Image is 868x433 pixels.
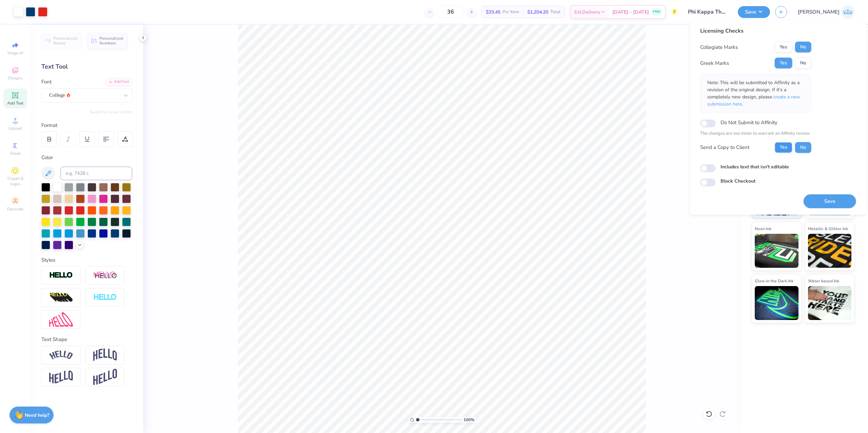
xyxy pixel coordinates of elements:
[8,126,22,131] span: Upload
[653,10,660,14] span: FREE
[41,62,132,71] div: Text Tool
[808,286,852,320] img: Water based Ink
[700,27,811,35] div: Licensing Checks
[755,277,793,284] span: Glow in the Dark Ink
[41,121,133,129] div: Format
[437,6,464,18] input: – –
[775,58,792,69] button: Yes
[841,5,854,19] img: Josephine Amber Orros
[612,8,649,16] span: [DATE] - [DATE]
[90,109,132,115] button: Switch to Greek Letters
[93,349,117,361] img: Arch
[10,151,21,156] span: Greek
[755,225,771,232] span: Neon Ink
[795,42,811,53] button: No
[707,94,800,107] span: create a new submission here
[7,206,23,212] span: Decorate
[683,5,733,19] input: Untitled Design
[49,371,73,384] img: Flag
[502,8,519,16] span: Per Item
[707,79,804,108] p: Note: This will be submitted to Affinity as a revision of the original design. If it's a complete...
[25,412,49,418] strong: Need help?
[486,8,500,16] span: $33.45
[775,142,792,153] button: Yes
[41,256,132,264] div: Styles
[738,6,770,18] button: Save
[60,167,132,180] input: e.g. 7428 c
[574,8,600,16] span: Est. Delivery
[755,234,798,268] img: Neon Ink
[795,58,811,69] button: No
[49,271,73,279] img: Stroke
[463,417,474,423] span: 100 %
[7,100,23,106] span: Add Text
[775,42,792,53] button: Yes
[808,225,848,232] span: Metallic & Glitter Ink
[798,8,840,16] span: [PERSON_NAME]
[795,142,811,153] button: No
[8,75,23,81] span: Designs
[700,59,729,67] div: Greek Marks
[49,312,73,327] img: Free Distort
[755,286,798,320] img: Glow in the Dark Ink
[808,234,852,268] img: Metallic & Glitter Ink
[721,163,789,170] label: Includes text that isn't editable
[798,5,854,19] a: [PERSON_NAME]
[93,271,117,280] img: Shadow
[93,294,117,301] img: Negative Space
[700,43,738,51] div: Collegiate Marks
[93,369,117,385] img: Rise
[41,78,52,86] label: Font
[105,78,132,86] div: Add Font
[527,8,548,16] span: $1,204.20
[700,130,811,137] p: The changes are too minor to warrant an Affinity review.
[53,36,77,45] span: Personalized Names
[808,277,839,284] span: Water based Ink
[41,336,132,343] div: Text Shape
[3,176,27,187] span: Clipart & logos
[804,194,856,208] button: Save
[700,144,749,151] div: Send a Copy to Client
[7,50,23,56] span: Image AI
[99,36,123,45] span: Personalized Numbers
[721,118,777,127] label: Do Not Submit to Affinity
[721,177,755,184] label: Block Checkout
[41,154,132,162] div: Color
[550,8,560,16] span: Total
[49,292,73,303] img: 3d Illusion
[49,351,73,360] img: Arc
